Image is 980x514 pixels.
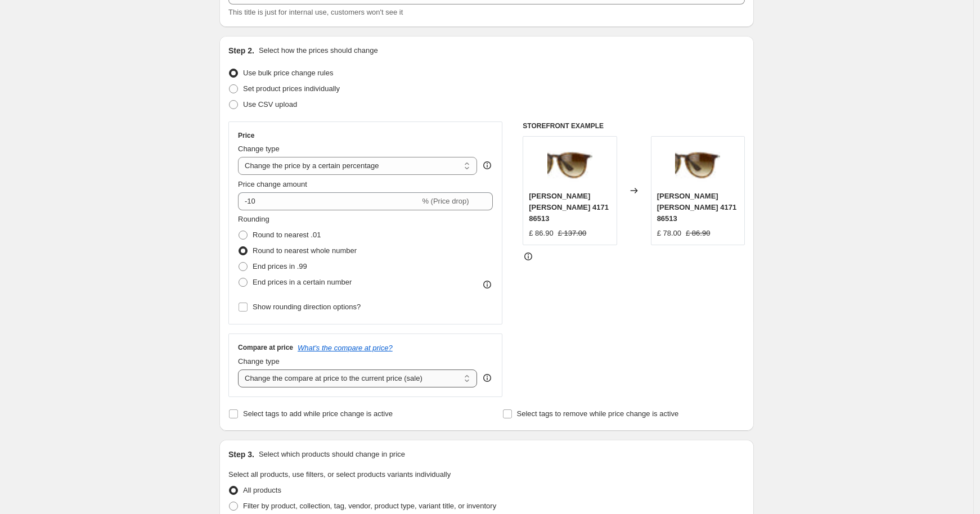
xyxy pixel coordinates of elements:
span: £ 86.90 [529,229,553,237]
button: What's the compare at price? [298,344,393,352]
span: Price change amount [238,180,307,188]
h2: Step 3. [228,449,254,460]
span: Change type [238,357,280,366]
span: Select tags to remove while price change is active [517,409,679,418]
span: All products [243,486,281,494]
span: End prices in a certain number [253,278,352,286]
span: Round to nearest whole number [253,246,357,255]
h2: Step 2. [228,45,254,56]
span: £ 86.90 [686,229,710,237]
p: Select how the prices should change [259,45,378,56]
h6: STOREFRONT EXAMPLE [523,121,745,130]
span: £ 137.00 [558,229,587,237]
span: Select all products, use filters, or select products variants individually [228,470,451,479]
img: ray-ban-erika-4171-86513-hd-1_80x.jpg [675,142,720,187]
span: Change type [238,145,280,153]
span: Round to nearest .01 [253,231,321,239]
span: Use bulk price change rules [243,69,333,77]
input: -15 [238,192,420,210]
h3: Price [238,131,254,140]
div: help [482,372,493,384]
span: Rounding [238,215,269,223]
span: This title is just for internal use, customers won't see it [228,8,403,16]
span: End prices in .99 [253,262,307,270]
span: [PERSON_NAME] [PERSON_NAME] 4171 86513 [657,192,737,223]
div: help [482,160,493,171]
span: Set product prices individually [243,84,340,93]
h3: Compare at price [238,343,293,352]
span: [PERSON_NAME] [PERSON_NAME] 4171 86513 [529,192,609,223]
img: ray-ban-erika-4171-86513-hd-1_80x.jpg [547,142,592,187]
span: % (Price drop) [422,197,469,205]
span: £ 78.00 [657,229,681,237]
span: Filter by product, collection, tag, vendor, product type, variant title, or inventory [243,502,496,510]
span: Show rounding direction options? [253,303,361,311]
span: Use CSV upload [243,100,297,109]
span: Select tags to add while price change is active [243,409,393,418]
p: Select which products should change in price [259,449,405,460]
